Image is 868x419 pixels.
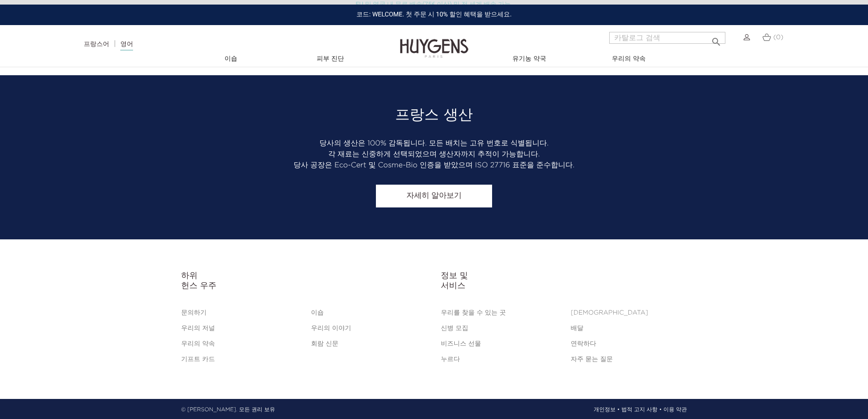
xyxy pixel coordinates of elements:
a: 배달 [571,325,584,331]
a: 개인정보 • [594,406,620,414]
a: 우리의 약속 [583,54,674,64]
a: 신병 모집 [441,325,468,331]
img: 하위헌스 [400,24,468,59]
font: 이용 약관 [663,407,687,413]
font: 당사의 생산은 100% 감독됩니다. 모든 배치는 고유 번호로 식별됩니다. [319,140,549,147]
a: 비즈니스 선물 [441,341,481,347]
font: 하위 [181,272,198,280]
a: 유기농 약국 [484,54,575,64]
font:  [711,36,722,47]
a: 영어 [120,41,133,51]
a: 누르다 [441,356,460,362]
font: 당사 공장은 Eco-Cert 및 Cosme-Bio 인증을 받았으며 ISO 27716 표준을 준수합니다. [293,162,574,169]
a: 우리의 이야기 [311,325,351,331]
font: 프랑스 생산 [395,109,473,123]
font: 개인정보 • [594,407,620,413]
font: 헌스 우주 [181,282,216,290]
button:  [708,29,724,41]
font: 피부 진단 [317,56,344,62]
font: 서비스 [441,282,466,290]
a: 우리의 저널 [181,325,215,331]
font: 유기농 약국 [513,56,546,62]
a: 우리의 약속 [181,341,215,347]
font: 코드: WELCOME. 첫 주문 시 10% 할인 혜택을 받으세요. [356,11,512,18]
font: 이숍 [225,56,237,62]
font: 자세히 알아보기 [406,192,462,200]
a: 회람 신문 [311,341,339,347]
a: 피부 진단 [285,54,376,64]
font: | [114,41,116,48]
a: 이용 약관 [663,406,687,414]
a: 법적 고지 사항 • [621,406,662,414]
a: 자주 묻는 질문 [571,356,613,362]
a: 우리를 찾을 수 있는 곳 [441,310,506,316]
font: © [PERSON_NAME]. 모든 권리 보유 [181,407,275,413]
input: 찾다 [609,32,725,44]
font: 법적 고지 사항 • [621,407,662,413]
a: 문의하기 [181,310,207,316]
a: 이숍 [311,310,324,316]
font: 각 재료는 신중하게 선택되었으며 생산자까지 추적이 가능합니다. [328,151,539,158]
a: 기프트 카드 [181,356,215,362]
font: 정보 및 [441,272,468,280]
font: EU 및 영국 내 무료 배송(75€ 이상) 및 전 세계 배송 가능. [355,1,512,8]
a: [DEMOGRAPHIC_DATA] [571,310,648,316]
font: 영어 [120,41,133,47]
a: 자세히 알아보기 [376,185,492,207]
a: 프랑스어 [84,41,109,47]
a: 이숍 [185,54,277,64]
font: (0) [773,34,783,41]
a: 연락하다 [571,341,596,347]
font: 우리의 약속 [612,56,646,62]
